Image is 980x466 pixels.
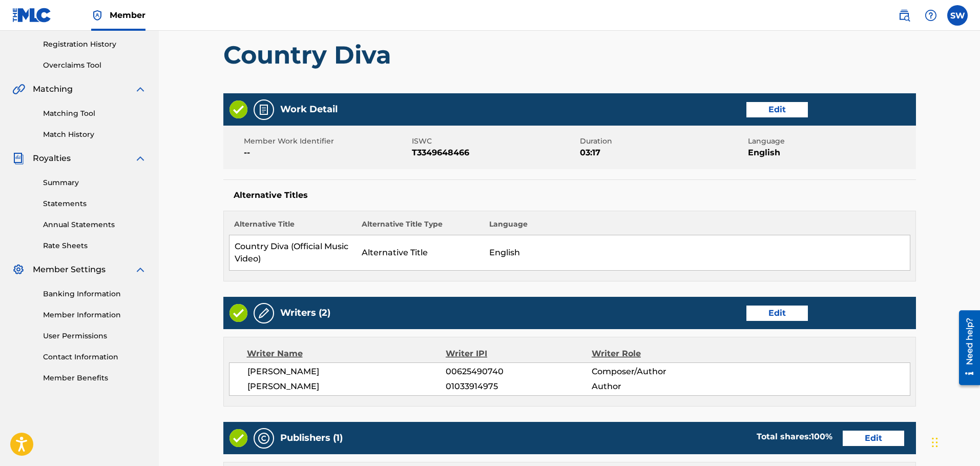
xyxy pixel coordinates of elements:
span: English [748,147,913,159]
th: Alternative Title [229,219,357,235]
span: -- [244,147,409,159]
span: Royalties [33,152,71,165]
h5: Work Detail [280,104,338,115]
img: Top Rightsholder [91,9,103,22]
a: Banking Information [43,289,147,299]
span: 100 % [811,432,832,441]
div: Writer IPI [446,348,592,360]
button: Edit [746,102,808,117]
a: Rate Sheets [43,240,147,251]
span: 00625490740 [446,366,591,378]
span: ISWC [412,136,577,147]
a: Member Information [43,310,147,320]
td: Country Diva (Official Music Video) [229,235,357,271]
button: Edit [746,306,808,321]
h5: Alternative Titles [234,190,906,200]
span: Composer/Author [592,366,724,378]
a: Contact Information [43,352,147,362]
a: User Permissions [43,331,147,341]
span: 03:17 [580,147,745,159]
img: expand [134,152,147,165]
th: Language [484,219,910,235]
img: Member Settings [12,264,25,276]
img: expand [134,264,147,276]
span: Member Settings [33,264,106,276]
td: English [484,235,910,271]
div: Writer Name [247,348,446,360]
span: Member [110,9,145,21]
a: Summary [43,177,147,188]
span: Duration [580,136,745,147]
div: Drag [932,427,938,458]
a: Statements [43,198,147,209]
img: Work Detail [258,104,270,116]
img: search [898,9,910,22]
img: Valid [230,304,247,322]
h5: Writers (2) [280,307,330,319]
div: Total shares: [757,431,832,443]
iframe: Chat Widget [929,417,980,466]
img: Royalties [12,152,25,165]
img: Writers [258,307,270,319]
a: Matching Tool [43,108,147,119]
a: Registration History [43,39,147,50]
span: Member Work Identifier [244,136,409,147]
a: Overclaims Tool [43,60,147,71]
div: Help [921,5,941,26]
span: [PERSON_NAME] [247,380,446,393]
a: Match History [43,129,147,140]
iframe: Resource Center [951,307,980,389]
button: Edit [843,431,904,446]
div: User Menu [947,5,968,26]
img: help [925,9,937,22]
h5: Publishers (1) [280,432,343,444]
img: Publishers [258,432,270,444]
img: Valid [230,100,247,118]
span: Language [748,136,913,147]
span: [PERSON_NAME] [247,366,446,378]
span: Author [592,380,724,393]
th: Alternative Title Type [357,219,484,235]
span: T3349648466 [412,147,577,159]
a: Annual Statements [43,219,147,230]
img: Valid [230,429,247,447]
div: Writer Role [592,348,724,360]
img: expand [134,83,147,95]
span: Matching [33,83,73,95]
img: Matching [12,83,25,95]
img: MLC Logo [12,8,52,23]
a: Member Benefits [43,373,147,383]
td: Alternative Title [357,235,484,271]
h1: Country Diva [223,39,916,70]
a: Public Search [894,5,914,26]
span: 01033914975 [446,380,591,393]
